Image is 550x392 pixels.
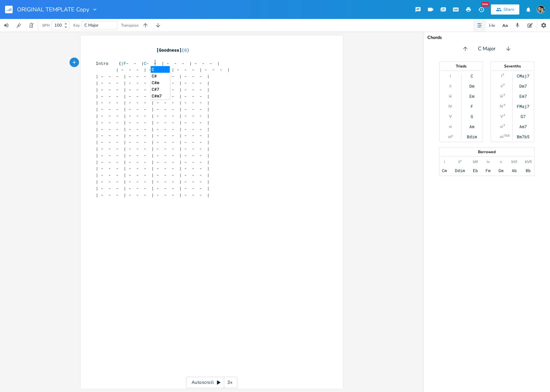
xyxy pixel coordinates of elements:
[96,120,210,125] span: | - - - | - - - | - - - | - - - |
[473,159,478,164] div: bIII
[471,104,473,109] div: F
[517,134,529,139] div: Bm7b5
[503,93,505,98] sup: 7
[96,113,210,119] span: | - - - | - - - | - - - | - - - |
[96,47,189,53] span: ( )
[151,73,170,79] li: C#
[498,168,504,173] div: Gm
[487,159,490,164] div: iv
[525,159,532,164] div: bVII
[486,168,491,173] div: Fm
[500,114,503,119] div: V
[121,23,138,27] div: Transpose
[501,73,502,78] div: I
[96,185,210,191] span: | - - - | - - - | - - - | - - - |
[467,134,477,139] div: Bdim
[151,93,170,99] li: C#m7
[96,67,230,72] span: | - - - | - - - | - - - | - - - |
[449,124,452,129] div: vi
[511,159,517,164] div: bVI
[449,84,451,89] div: ii
[521,114,526,119] div: G7
[96,133,210,138] span: | - - - | - - - | - - - | - - - |
[440,64,483,68] div: Triads
[427,35,546,40] div: Chords
[73,23,80,27] div: Key
[156,47,182,53] span: [Goodness]
[42,24,50,27] div: BPM
[500,134,504,139] div: vii
[184,47,187,53] span: G
[526,168,531,173] div: Bb
[503,83,505,88] sup: 7
[96,73,210,79] span: | - - - | - - - | - - - | - - - |
[17,7,89,12] span: ORIGINAL TEMPLATE Copy
[519,84,527,89] div: Dm7
[500,104,503,109] div: IV
[500,94,503,99] div: iii
[473,168,478,173] div: Eb
[481,2,489,7] div: New
[84,22,99,28] span: C Major
[504,103,505,108] sup: 7
[124,60,126,66] span: F
[96,80,210,86] span: | - - - | - - - | - - - | - - - |
[475,4,487,15] button: New
[519,124,527,129] div: Am7
[96,172,210,178] span: | - - - | - - - | - - - | - - - |
[151,86,170,93] li: C#7
[151,79,170,86] li: C#m
[469,84,474,89] div: Dm
[512,168,517,173] div: Ab
[517,104,529,109] div: FMaj7
[96,100,210,105] span: | - - - | - - - | - - - | - - - |
[491,64,534,68] div: Sevenths
[224,377,235,388] div: 3x
[504,7,514,12] div: Share
[519,94,527,99] div: Em7
[96,152,210,158] span: | - - - | - - - | - - - | - - - |
[491,4,519,15] button: Share
[439,150,534,154] div: Borrowed
[500,159,502,164] div: v
[449,114,452,119] div: V
[96,192,210,198] span: | - - - | - - - | - - - | - - - |
[500,124,503,129] div: vi
[504,133,510,138] sup: 7b5
[96,93,210,99] span: | - - - | - - - | - - - | - - - |
[455,168,465,173] div: Ddim
[449,94,452,99] div: iii
[503,113,505,118] sup: 7
[144,60,146,66] span: C
[96,139,210,145] span: | - - - | - - - | - - - | - - - |
[96,87,210,92] span: | - - - | - - - | - - - | - - - |
[442,168,447,173] div: Cm
[537,5,545,14] img: KLBC Worship Team
[96,60,220,66] span: Intro {| - - | - - | - - - | - - - |
[471,73,473,78] div: C
[444,159,445,164] div: i
[449,104,452,109] div: IV
[471,114,473,119] div: G
[186,377,237,388] div: Autoscroll
[448,134,453,139] div: vii°
[501,84,503,89] div: ii
[478,45,496,53] span: C Major
[502,72,504,78] sup: 7
[96,179,210,184] span: | - - - | - - - | - - - | - - - |
[151,66,170,73] li: C
[96,106,210,112] span: | - - - | - - - | - - - | - - - |
[469,94,474,99] div: Em
[450,73,451,78] div: I
[96,146,210,152] span: | - - - | - - - | - - - | - - - |
[469,124,474,129] div: Am
[96,165,210,171] span: | - - - | - - - | - - - | - - - |
[96,126,210,132] span: | - - - | - - - | - - - | - - - |
[458,159,461,164] div: ii°
[96,159,210,165] span: | - - - | - - - | - - - | - - - |
[517,73,529,78] div: CMaj7
[503,123,505,128] sup: 7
